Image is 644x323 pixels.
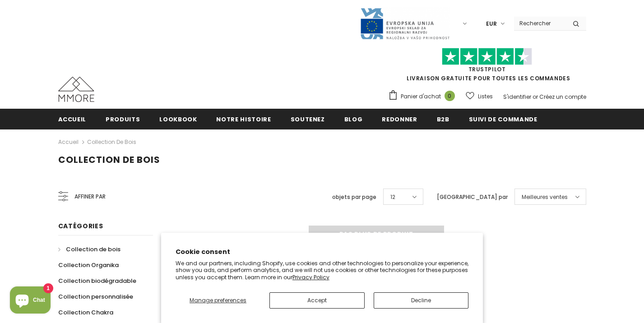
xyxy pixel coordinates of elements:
[58,109,87,129] a: Accueil
[445,91,455,101] span: 0
[514,17,566,30] input: Search Site
[374,292,468,309] button: Decline
[486,19,497,28] span: EUR
[106,109,140,129] a: Produits
[466,88,493,104] a: Listes
[468,65,506,73] a: TrustPilot
[533,93,538,101] span: or
[360,19,450,27] a: Javni Razpis
[58,273,136,289] a: Collection biodégradable
[390,193,395,202] span: 12
[58,277,136,285] span: Collection biodégradable
[58,261,119,269] span: Collection Organika
[159,109,197,129] a: Lookbook
[344,115,363,124] span: Blog
[58,221,103,231] span: Catégories
[58,115,87,124] span: Accueil
[332,193,376,202] label: objets par page
[360,7,450,40] img: Javni Razpis
[216,109,271,129] a: Notre histoire
[388,52,586,82] span: LIVRAISON GRATUITE POUR TOUTES LES COMMANDES
[58,77,94,102] img: Cas MMORE
[74,192,106,202] span: Affiner par
[437,115,449,124] span: B2B
[401,92,441,101] span: Panier d'achat
[58,289,133,305] a: Collection personnalisée
[58,257,119,273] a: Collection Organika
[291,109,325,129] a: soutenez
[539,93,586,101] a: Créez un compte
[292,273,329,281] a: Privacy Policy
[522,193,568,202] span: Meilleures ventes
[442,48,532,65] img: Faites confiance aux étoiles pilotes
[176,292,261,309] button: Manage preferences
[58,153,160,166] span: Collection de bois
[176,247,469,257] h2: Cookie consent
[469,109,537,129] a: Suivi de commande
[503,93,531,101] a: S'identifier
[269,292,364,309] button: Accept
[159,115,197,124] span: Lookbook
[106,115,140,124] span: Produits
[291,115,325,124] span: soutenez
[58,292,133,301] span: Collection personnalisée
[58,137,79,148] a: Accueil
[437,109,449,129] a: B2B
[437,193,508,202] label: [GEOGRAPHIC_DATA] par
[216,115,271,124] span: Notre histoire
[58,241,120,257] a: Collection de bois
[190,296,246,304] span: Manage preferences
[58,305,113,320] a: Collection Chakra
[478,92,493,101] span: Listes
[7,286,53,316] inbox-online-store-chat: Shopify online store chat
[87,138,136,146] a: Collection de bois
[344,109,363,129] a: Blog
[58,308,113,317] span: Collection Chakra
[66,245,120,254] span: Collection de bois
[382,109,417,129] a: Redonner
[469,115,537,124] span: Suivi de commande
[382,115,417,124] span: Redonner
[176,260,469,281] p: We and our partners, including Shopify, use cookies and other technologies to personalize your ex...
[388,90,459,103] a: Panier d'achat 0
